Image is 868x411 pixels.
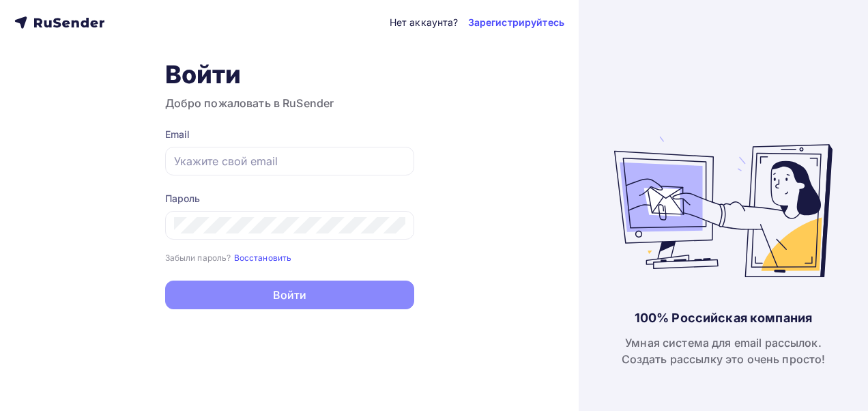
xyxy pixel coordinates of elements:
a: Восстановить [234,251,292,263]
small: Восстановить [234,253,292,263]
div: Email [165,128,414,141]
div: Пароль [165,192,414,205]
h3: Добро пожаловать в RuSender [165,95,414,111]
div: Умная система для email рассылок. Создать рассылку это очень просто! [622,335,826,367]
small: Забыли пароль? [165,253,231,263]
div: 100% Российская компания [635,310,812,326]
button: Войти [165,281,414,309]
input: Укажите свой email [174,153,405,169]
a: Зарегистрируйтесь [468,16,564,29]
div: Нет аккаунта? [390,16,459,29]
h1: Войти [165,59,414,89]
